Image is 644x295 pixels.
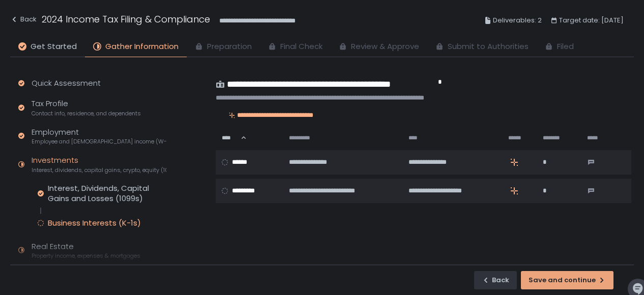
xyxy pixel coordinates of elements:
[529,276,606,285] div: Save and continue
[493,14,542,27] span: Deliverables: 2
[32,98,141,117] div: Tax Profile
[207,41,252,53] span: Preparation
[557,41,574,53] span: Filed
[474,271,517,289] button: Back
[48,218,141,228] div: Business Interests (K-1s)
[105,41,179,53] span: Gather Information
[48,183,166,204] div: Interest, Dividends, Capital Gains and Losses (1099s)
[559,14,624,27] span: Target date: [DATE]
[32,166,166,174] span: Interest, dividends, capital gains, crypto, equity (1099s, K-1s)
[32,252,140,260] span: Property income, expenses & mortgages
[32,138,166,145] span: Employee and [DEMOGRAPHIC_DATA] income (W-2s)
[32,127,166,146] div: Employment
[280,41,323,53] span: Final Check
[448,41,529,53] span: Submit to Authorities
[32,78,101,89] div: Quick Assessment
[10,13,37,26] div: Back
[32,241,140,260] div: Real Estate
[351,41,419,53] span: Review & Approve
[482,276,509,285] div: Back
[32,110,141,117] span: Contact info, residence, and dependents
[32,155,166,174] div: Investments
[10,12,37,29] button: Back
[42,12,210,26] h1: 2024 Income Tax Filing & Compliance
[521,271,613,289] button: Save and continue
[31,41,77,53] span: Get Started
